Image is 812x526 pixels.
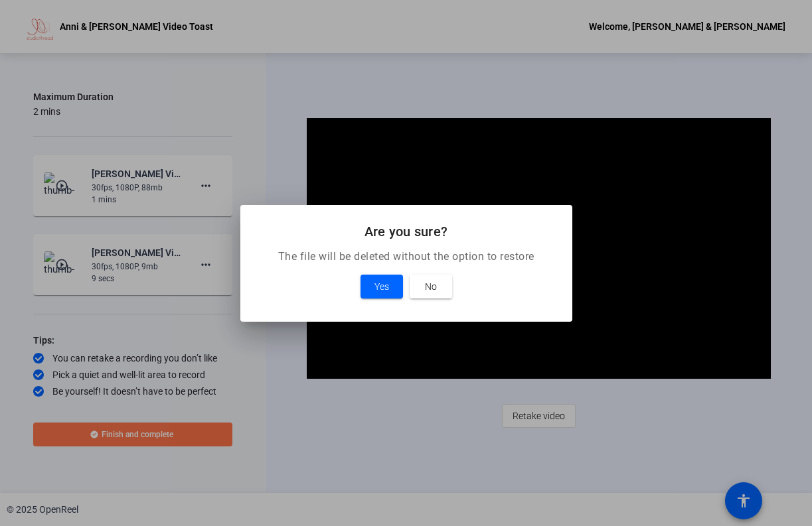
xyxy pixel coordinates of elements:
[256,221,556,242] h2: Are you sure?
[425,279,437,295] span: No
[361,275,403,298] button: Yes
[374,279,389,295] span: Yes
[256,249,556,265] p: The file will be deleted without the option to restore
[410,275,452,298] button: No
